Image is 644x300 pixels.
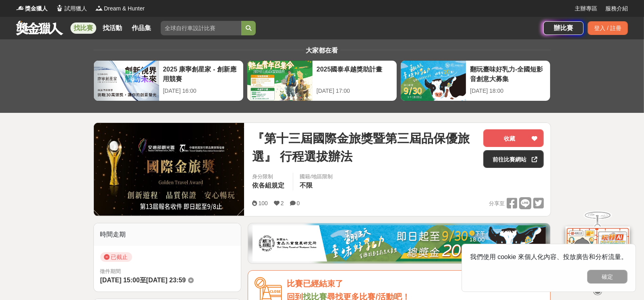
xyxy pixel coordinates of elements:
[100,268,121,274] span: 徵件期間
[25,4,48,13] span: 獎金獵人
[588,21,628,35] div: 登入 / 註冊
[304,47,340,54] span: 大家都在看
[605,4,628,13] a: 服務介紹
[483,129,544,147] button: 收藏
[95,4,145,13] a: LogoDream & Hunter
[146,277,186,284] span: [DATE] 23:59
[252,182,284,189] span: 依各組規定
[575,4,597,13] a: 主辦專區
[99,22,125,34] a: 找活動
[100,252,132,262] span: 已截止
[400,60,551,101] a: 翻玩臺味好乳力-全國短影音創意大募集[DATE] 18:00
[94,223,241,246] div: 時間走期
[16,4,24,12] img: Logo
[163,87,239,95] div: [DATE] 16:00
[93,60,244,101] a: 2025 康寧創星家 - 創新應用競賽[DATE] 16:00
[297,200,300,206] span: 0
[161,21,241,35] input: 全球自行車設計比賽
[483,150,544,168] a: 前往比賽網站
[489,198,505,210] span: 分享至
[95,4,103,12] img: Logo
[300,173,333,181] div: 國籍/地區限制
[100,277,140,284] span: [DATE] 15:00
[56,4,64,12] img: Logo
[317,87,393,95] div: [DATE] 17:00
[70,22,96,34] a: 找比賽
[281,200,284,206] span: 2
[252,129,477,165] span: 『第十三屆國際金旅獎暨第三屆品保優旅選』 行程選拔辦法
[258,200,267,206] span: 100
[543,21,584,35] a: 辦比賽
[56,4,87,13] a: Logo試用獵人
[470,253,627,260] span: 我們使用 cookie 來個人化內容、投放廣告和分析流量。
[140,277,146,284] span: 至
[587,270,627,284] button: 確定
[317,65,393,83] div: 2025國泰卓越獎助計畫
[300,182,313,189] span: 不限
[252,173,286,181] div: 身分限制
[64,4,87,13] span: 試用獵人
[470,87,546,95] div: [DATE] 18:00
[128,22,154,34] a: 作品集
[565,227,630,280] img: d2146d9a-e6f6-4337-9592-8cefde37ba6b.png
[94,123,244,216] img: Cover Image
[287,277,544,290] div: 比賽已經結束了
[16,4,48,13] a: Logo獎金獵人
[470,65,546,83] div: 翻玩臺味好乳力-全國短影音創意大募集
[247,60,397,101] a: 2025國泰卓越獎助計畫[DATE] 17:00
[163,65,239,83] div: 2025 康寧創星家 - 創新應用競賽
[253,225,546,261] img: 1c81a89c-c1b3-4fd6-9c6e-7d29d79abef5.jpg
[104,4,145,13] span: Dream & Hunter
